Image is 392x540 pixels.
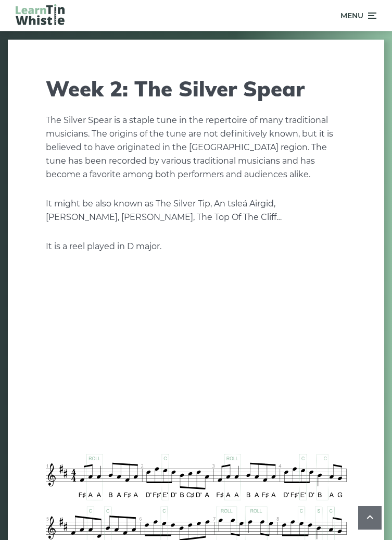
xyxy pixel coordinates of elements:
[46,114,347,181] p: The Silver Spear is a staple tune in the repertoire of many traditional musicians. The origins of...
[46,240,347,253] p: It is a reel played in D major.
[16,4,65,25] img: LearnTinWhistle.com
[46,197,347,224] p: It might be also known as The Silver Tip, An tsleá Airgid, [PERSON_NAME], [PERSON_NAME], The Top ...
[46,76,347,101] h1: Week 2: The Silver Spear
[340,3,363,29] span: Menu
